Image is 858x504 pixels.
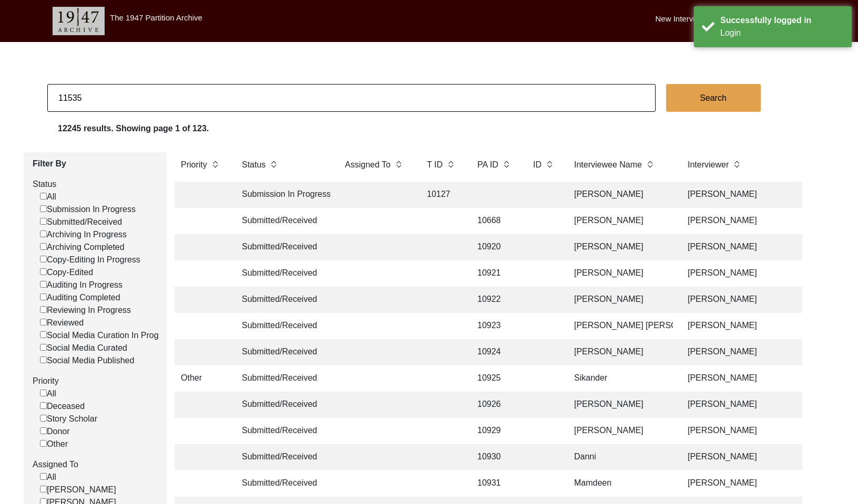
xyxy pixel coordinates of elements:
[471,260,518,287] td: 10921
[40,471,56,484] label: All
[40,402,47,409] input: Deceased
[471,470,518,497] td: 10931
[40,319,47,325] input: Reviewed
[503,159,510,170] img: sort-button.png
[546,159,553,170] img: sort-button.png
[40,254,140,266] label: Copy-Editing In Progress
[236,234,330,260] td: Submitted/Received
[40,306,47,313] input: Reviewing In Progress
[471,313,518,339] td: 10923
[574,159,642,171] label: Interviewee Name
[471,365,518,392] td: 10925
[477,159,498,171] label: PA ID
[236,365,330,392] td: Submitted/Received
[666,84,761,112] button: Search
[40,256,47,262] input: Copy-Editing In Progress
[40,243,47,250] input: Archiving Completed
[40,415,47,422] input: Story Scholar
[568,418,673,444] td: [PERSON_NAME]
[33,157,159,170] label: Filter By
[40,230,47,237] input: Archiving In Progress
[568,234,673,260] td: [PERSON_NAME]
[58,122,209,135] label: 12245 results. Showing page 1 of 123.
[40,291,120,304] label: Auditing Completed
[471,444,518,470] td: 10930
[242,159,265,171] label: Status
[181,159,207,171] label: Priority
[40,427,47,434] input: Donor
[568,287,673,313] td: [PERSON_NAME]
[40,425,70,438] label: Donor
[40,486,47,492] input: [PERSON_NAME]
[720,14,844,27] div: Successfully logged in
[568,182,673,208] td: [PERSON_NAME]
[40,268,47,275] input: Copy-Edited
[568,339,673,365] td: [PERSON_NAME]
[40,329,175,342] label: Social Media Curation In Progress
[236,392,330,418] td: Submitted/Received
[40,342,127,354] label: Social Media Curated
[40,218,47,225] input: Submitted/Received
[236,260,330,287] td: Submitted/Received
[345,159,391,171] label: Assigned To
[40,484,116,496] label: [PERSON_NAME]
[40,203,136,216] label: Submission In Progress
[40,387,56,400] label: All
[40,438,68,450] label: Other
[175,365,227,392] td: Other
[720,27,844,39] div: Login
[236,339,330,365] td: Submitted/Received
[40,400,85,413] label: Deceased
[471,234,518,260] td: 10920
[40,356,47,363] input: Social Media Published
[40,390,47,396] input: All
[568,444,673,470] td: Danni
[33,178,159,191] label: Status
[236,182,330,208] td: Submission In Progress
[40,193,47,199] input: All
[33,458,159,471] label: Assigned To
[40,266,93,279] label: Copy-Edited
[471,339,518,365] td: 10924
[568,313,673,339] td: [PERSON_NAME] [PERSON_NAME]
[395,159,402,170] img: sort-button.png
[33,375,159,387] label: Priority
[568,392,673,418] td: [PERSON_NAME]
[270,159,277,170] img: sort-button.png
[40,228,127,241] label: Archiving In Progress
[47,84,656,112] input: Search...
[40,473,47,480] input: All
[236,287,330,313] td: Submitted/Received
[236,208,330,234] td: Submitted/Received
[471,287,518,313] td: 10922
[40,293,47,300] input: Auditing Completed
[40,279,122,291] label: Auditing In Progress
[427,159,443,171] label: T ID
[40,205,47,212] input: Submission In Progress
[40,440,47,447] input: Other
[646,159,653,170] img: sort-button.png
[447,159,454,170] img: sort-button.png
[40,191,56,203] label: All
[40,216,122,228] label: Submitted/Received
[421,182,463,208] td: 10127
[533,159,542,171] label: ID
[40,241,125,254] label: Archiving Completed
[568,260,673,287] td: [PERSON_NAME]
[236,444,330,470] td: Submitted/Received
[236,470,330,497] td: Submitted/Received
[471,208,518,234] td: 10668
[688,159,729,171] label: Interviewer
[40,413,97,425] label: Story Scholar
[40,354,134,367] label: Social Media Published
[568,365,673,392] td: Sikander
[40,281,47,288] input: Auditing In Progress
[568,470,673,497] td: Mamdeen
[236,313,330,339] td: Submitted/Received
[211,159,219,170] img: sort-button.png
[40,304,131,317] label: Reviewing In Progress
[471,392,518,418] td: 10926
[53,7,105,35] img: header-logo.png
[568,208,673,234] td: [PERSON_NAME]
[471,418,518,444] td: 10929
